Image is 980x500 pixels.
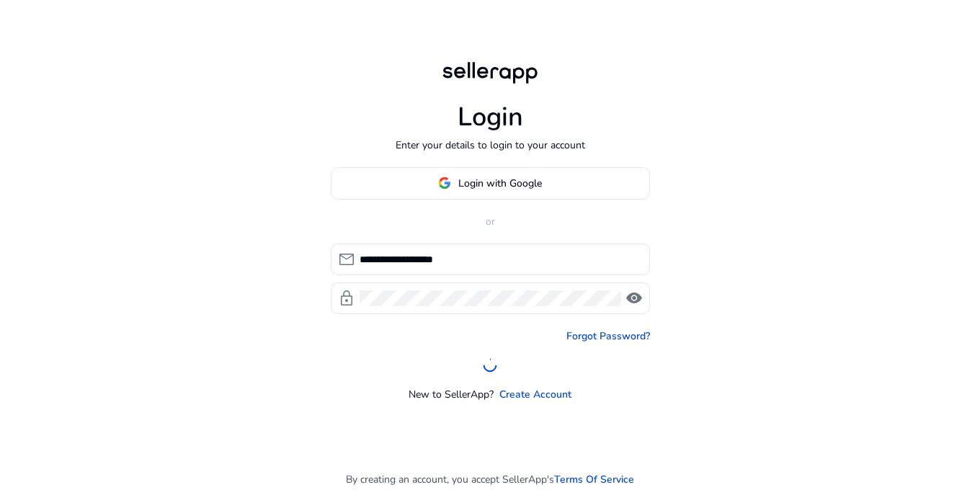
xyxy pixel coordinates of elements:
h1: Login [458,102,523,133]
p: or [331,214,650,229]
button: Login with Google [331,167,650,200]
span: visibility [625,290,643,307]
img: google-logo.svg [438,177,451,189]
p: Enter your details to login to your account [396,138,585,153]
a: Forgot Password? [566,329,650,344]
p: New to SellerApp? [409,387,494,402]
a: Terms Of Service [554,472,634,487]
span: lock [338,290,355,307]
a: Create Account [499,387,571,402]
span: mail [338,251,355,268]
span: Login with Google [458,176,542,191]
